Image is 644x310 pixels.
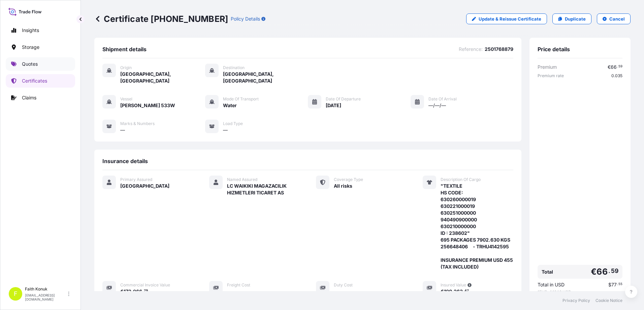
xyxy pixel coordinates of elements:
[227,282,250,288] span: Freight Cost
[326,102,341,109] span: [DATE]
[428,102,446,109] span: —/—/—
[334,177,363,182] span: Coverage Type
[538,46,570,53] span: Price details
[22,44,39,51] p: Storage
[608,282,611,287] span: $
[485,46,513,53] span: 2501768879
[120,96,132,102] span: Vessel
[611,65,617,69] span: 66
[466,13,547,24] a: Update & Reissue Certificate
[120,121,155,126] span: Marks & Numbers
[120,289,124,294] span: €
[133,289,142,294] span: 966
[22,94,36,101] p: Claims
[124,289,131,294] span: 172
[94,13,228,24] p: Certificate [PHONE_NUMBER]
[120,71,205,84] span: [GEOGRAPHIC_DATA], [GEOGRAPHIC_DATA]
[464,290,469,292] span: 47
[597,268,607,276] span: 66
[444,289,452,294] span: 190
[102,46,147,53] span: Shipment details
[120,102,175,109] span: [PERSON_NAME] 533W
[227,288,232,295] span: —
[120,127,125,133] span: —
[454,289,463,294] span: 263
[120,183,169,189] span: [GEOGRAPHIC_DATA]
[609,15,625,22] p: Cancel
[617,65,618,68] span: .
[608,269,610,273] span: .
[102,158,148,164] span: Insurance details
[227,177,257,182] span: Named Assured
[22,61,38,67] p: Quotes
[223,96,259,102] span: Mode of Transport
[617,283,618,285] span: .
[463,290,464,292] span: .
[6,40,75,54] a: Storage
[120,65,132,70] span: Origin
[565,15,586,22] p: Duplicate
[334,282,353,288] span: Duty Cost
[618,65,622,68] span: 59
[441,177,481,182] span: Description Of Cargo
[120,282,170,288] span: Commercial Invoice Value
[611,282,617,287] span: 77
[25,286,67,292] p: Faith Konuk
[538,281,565,288] span: Total in USD
[597,13,631,24] button: Cancel
[223,71,308,84] span: [GEOGRAPHIC_DATA], [GEOGRAPHIC_DATA]
[6,24,75,37] a: Insights
[6,57,75,71] a: Quotes
[223,127,228,133] span: —
[144,290,148,292] span: 79
[223,102,237,109] span: Water
[552,13,591,24] a: Duplicate
[611,269,618,273] span: 59
[538,64,557,70] span: Premium
[22,77,47,84] p: Certificates
[231,15,260,22] p: Policy Details
[120,177,152,182] span: Primary Assured
[538,289,622,295] span: 1 EUR = 1.1646 USD
[595,298,622,303] a: Cookie Notice
[6,91,75,104] a: Claims
[591,268,597,276] span: €
[452,289,454,294] span: ,
[479,15,541,22] p: Update & Reissue Certificate
[562,298,590,303] a: Privacy Policy
[538,73,564,79] span: Premium rate
[441,282,466,288] span: Insured Value
[227,183,300,196] span: LC WAIKIKI MAGAZACILIK HIZMETLERI TICARET AS
[334,183,352,189] span: All risks
[428,96,457,102] span: Date of Arrival
[22,27,39,34] p: Insights
[223,121,243,126] span: Load Type
[14,290,18,297] span: F
[223,65,245,70] span: Destination
[326,96,361,102] span: Date of Departure
[25,293,67,301] p: [EMAIL_ADDRESS][DOMAIN_NAME]
[611,73,622,79] span: 0.035
[441,183,513,270] span: "TEXTILE HS CODE: 630260000019 630221000019 630251000000 940490900000 630210000000 ID : 238602" 6...
[142,290,143,292] span: .
[459,46,483,53] span: Reference :
[441,289,444,294] span: €
[618,283,622,285] span: 55
[6,74,75,88] a: Certificates
[131,289,133,294] span: ,
[542,269,553,275] span: Total
[608,65,611,69] span: €
[334,288,339,295] span: —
